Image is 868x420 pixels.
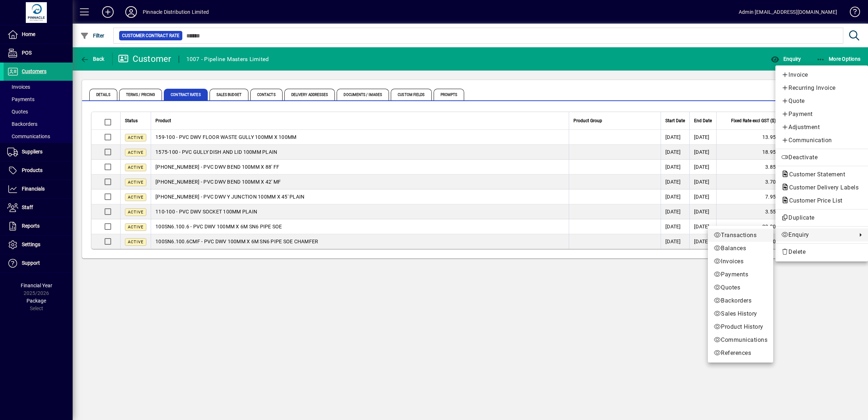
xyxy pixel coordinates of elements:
span: Invoice [781,71,862,79]
span: Transactions [714,231,767,240]
span: Product History [714,323,767,331]
span: Delete [781,248,862,256]
span: Payments [714,270,767,279]
span: Deactivate [781,153,862,162]
span: Enquiry [781,231,853,239]
span: References [714,349,767,357]
span: Customer Delivery Labels [781,184,862,191]
span: Invoices [714,257,767,266]
span: Recurring Invoice [781,84,862,92]
span: Duplicate [781,213,862,222]
span: Payment [781,110,862,119]
span: Backorders [714,296,767,305]
span: Communications [714,336,767,344]
span: Quotes [714,283,767,292]
span: Sales History [714,309,767,318]
button: Deactivate customer [775,151,868,164]
span: Communication [781,136,862,145]
span: Quote [781,97,862,105]
span: Balances [714,244,767,253]
span: Adjustment [781,123,862,132]
span: Customer Price List [781,197,846,204]
span: Customer Statement [781,171,849,178]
